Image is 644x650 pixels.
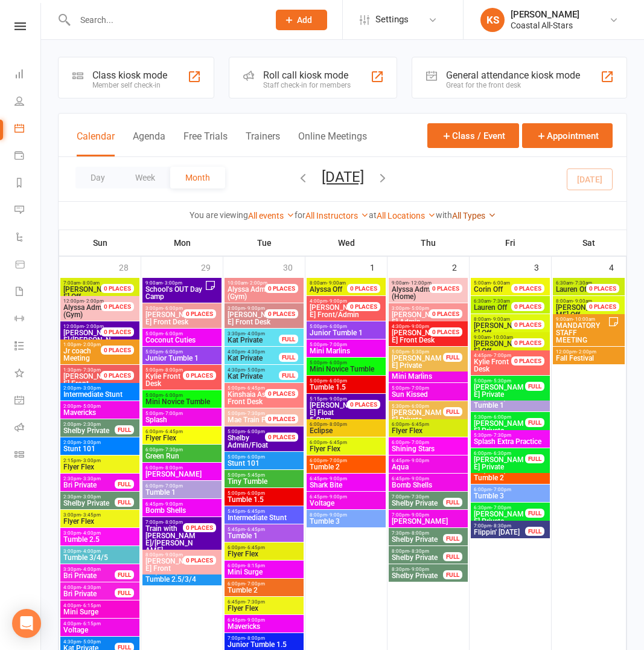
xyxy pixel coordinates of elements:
[409,422,429,427] span: - 6:45pm
[12,609,41,638] div: Open Intercom Messenger
[473,433,547,438] span: 5:30pm
[473,487,547,492] span: 6:00pm
[525,418,544,427] div: FULL
[555,280,601,286] span: 6:30am
[573,317,595,322] span: - 10:00am
[555,322,608,344] span: MANDATORY STAFF MEETING
[145,465,219,471] span: 6:00pm
[327,342,347,347] span: - 7:00pm
[556,303,599,319] span: [PERSON_NAME] Off
[327,360,347,365] span: - 6:00pm
[525,382,544,391] div: FULL
[409,385,429,391] span: - 7:00pm
[145,367,197,373] span: 5:00pm
[228,416,279,424] span: Mae Train Front
[145,411,219,416] span: 5:00pm
[14,62,42,89] a: Dashboard
[473,438,547,445] span: Splash Extra Practice
[228,390,277,399] span: Kinshaia Assist
[145,286,205,300] span: School's OUT Day Camp
[391,409,444,423] span: [PERSON_NAME] Private
[279,353,298,362] div: FULL
[309,365,383,373] span: Mini Novice Tumble
[265,389,298,398] div: 0 PLACES
[427,123,519,148] button: Class / Event
[347,302,380,311] div: 0 PLACES
[555,349,622,355] span: 12:00pm
[245,349,265,355] span: - 4:30pm
[491,280,510,286] span: - 6:00am
[145,306,197,311] span: 3:00pm
[227,331,279,336] span: 3:30pm
[327,458,347,463] span: - 7:00pm
[263,69,351,81] div: Roll call kiosk mode
[163,306,183,311] span: - 6:00pm
[391,373,465,380] span: Mini Marlins
[265,309,298,318] div: 0 PLACES
[552,230,626,256] th: Sat
[163,349,183,355] span: - 6:00pm
[375,6,409,33] span: Settings
[309,298,362,304] span: 4:00pm
[101,346,134,355] div: 0 PLACES
[77,130,115,156] button: Calendar
[14,116,42,143] a: Calendar
[145,372,180,388] span: Kylie Front Desk
[81,458,101,463] span: - 3:00pm
[227,280,279,286] span: 10:00am
[145,452,219,460] span: Green Run
[473,317,526,322] span: 8:00am
[474,321,524,337] span: [PERSON_NAME] Off
[63,391,137,398] span: Intermediate Stunt
[227,411,279,416] span: 5:00pm
[59,230,141,256] th: Sun
[470,230,552,256] th: Fri
[145,311,196,326] span: [PERSON_NAME] Front Desk
[295,210,305,220] strong: for
[63,404,137,409] span: 2:00pm
[145,483,219,489] span: 6:00pm
[163,465,183,471] span: - 8:00pm
[391,280,444,286] span: 9:00am
[391,476,465,481] span: 6:45pm
[309,378,383,384] span: 5:00pm
[227,306,279,311] span: 3:00pm
[491,378,511,384] span: - 5:30pm
[119,257,141,277] div: 28
[491,298,510,304] span: - 7:30am
[511,356,544,365] div: 0 PLACES
[80,280,100,286] span: - 8:00am
[525,454,544,463] div: FULL
[63,285,113,301] span: [PERSON_NAME] Off
[101,371,134,380] div: 0 PLACES
[429,327,462,336] div: 0 PLACES
[309,427,383,434] span: Eclipse
[14,388,42,415] a: General attendance kiosk mode
[391,385,465,391] span: 5:00pm
[305,211,369,220] a: All Instructors
[248,211,295,220] a: All events
[120,167,170,188] button: Week
[309,458,383,463] span: 6:00pm
[81,422,101,427] span: - 2:30pm
[409,440,429,445] span: - 7:00pm
[474,285,503,294] span: Corin Off
[145,434,219,442] span: Flyer Flex
[63,367,115,373] span: 1:30pm
[298,130,367,156] button: Online Meetings
[245,491,265,496] span: - 6:00pm
[491,335,513,340] span: - 10:00am
[81,476,101,481] span: - 3:30pm
[392,311,442,326] span: [PERSON_NAME] Admin
[227,429,279,434] span: 5:00pm
[245,367,265,373] span: - 5:00pm
[347,400,380,409] div: 0 PLACES
[391,355,444,369] span: [PERSON_NAME] Private
[511,320,544,329] div: 0 PLACES
[327,298,347,304] span: - 9:00pm
[556,285,589,294] span: Lauren Off
[391,463,465,471] span: Aqua
[327,378,347,384] span: - 6:00pm
[409,476,429,481] span: - 9:00pm
[474,358,509,373] span: Kylie Front Desk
